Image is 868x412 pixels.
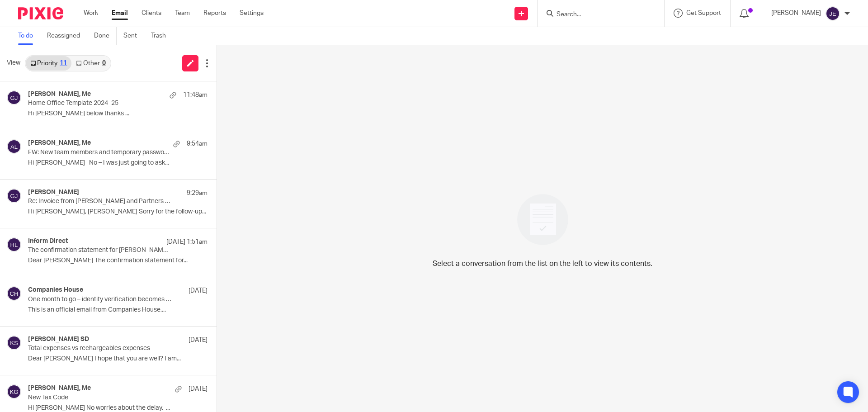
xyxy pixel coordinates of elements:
[102,60,106,66] div: 0
[28,336,89,343] h4: [PERSON_NAME] SD
[28,159,208,167] p: Hi [PERSON_NAME] No – I was just going to ask...
[26,56,71,71] a: Priority11
[511,188,574,251] img: image
[151,27,173,45] a: Trash
[183,90,208,99] p: 11:48am
[556,11,637,19] input: Search
[18,27,40,45] a: To do
[28,355,208,363] p: Dear [PERSON_NAME] I hope that you are well? I am...
[189,336,208,345] p: [DATE]
[7,189,21,203] img: svg%3E
[28,345,172,352] p: Total expenses vs rechargeables expenses
[28,246,172,254] p: The confirmation statement for [PERSON_NAME] (WINDSOR) LIMITED needs to be submitted [DATE]
[28,384,91,392] h4: [PERSON_NAME], Me
[142,9,161,18] a: Clients
[7,384,21,399] img: svg%3E
[47,27,87,45] a: Reassigned
[18,7,63,19] img: Pixie
[28,237,68,245] h4: Inform Direct
[240,9,264,18] a: Settings
[94,27,117,45] a: Done
[28,394,172,402] p: New Tax Code
[175,9,190,18] a: Team
[28,149,172,156] p: FW: New team members and temporary passwords - Government Gateway
[123,27,144,45] a: Sent
[187,139,208,148] p: 9:54am
[28,99,172,107] p: Home Office Template 2024_25
[7,90,21,105] img: svg%3E
[28,404,208,412] p: Hi [PERSON_NAME] No worries about the delay. ...
[28,208,208,216] p: Hi [PERSON_NAME], [PERSON_NAME] Sorry for the follow-up...
[28,198,172,205] p: Re: Invoice from [PERSON_NAME] and Partners for [PERSON_NAME] Consulting Ltd (#3058917) #INV-9493
[28,306,208,314] p: This is an official email from Companies House,...
[7,58,20,68] span: View
[771,9,821,18] p: [PERSON_NAME]
[28,296,172,303] p: One month to go – identity verification becomes a requirement from [DATE]
[187,189,208,198] p: 9:29am
[166,237,208,246] p: [DATE] 1:51am
[28,189,79,196] h4: [PERSON_NAME]
[112,9,128,18] a: Email
[433,258,652,269] p: Select a conversation from the list on the left to view its contents.
[7,286,21,301] img: svg%3E
[28,139,91,147] h4: [PERSON_NAME], Me
[84,9,98,18] a: Work
[189,286,208,295] p: [DATE]
[7,336,21,350] img: svg%3E
[28,257,208,265] p: Dear [PERSON_NAME] The confirmation statement for...
[28,90,91,98] h4: [PERSON_NAME], Me
[7,237,21,252] img: svg%3E
[7,139,21,154] img: svg%3E
[28,286,83,294] h4: Companies House
[28,110,208,118] p: Hi [PERSON_NAME] below thanks ...
[203,9,226,18] a: Reports
[686,10,721,16] span: Get Support
[826,6,840,21] img: svg%3E
[71,56,110,71] a: Other0
[189,384,208,393] p: [DATE]
[60,60,67,66] div: 11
